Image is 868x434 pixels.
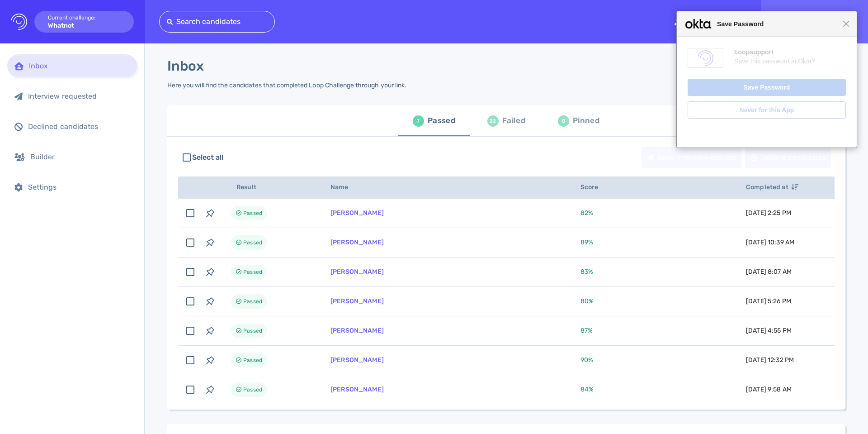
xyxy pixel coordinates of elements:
[167,81,406,89] div: Here you will find the candidates that completed Loop Challenge through your link.
[745,147,830,168] div: Decline candidates
[580,356,593,364] span: 90 %
[698,50,713,66] img: zQ+Aw0AAAAGSURBVAMAwGHsesshAL0AAAAASUVORK5CYII=
[243,296,262,307] span: Passed
[558,115,569,127] div: 0
[688,101,846,119] button: Never for this App
[746,356,794,364] span: [DATE] 12:32 PM
[746,238,794,246] span: [DATE] 10:39 AM
[745,147,831,168] button: Decline candidates
[30,153,130,161] div: Builder
[192,152,224,163] span: Select all
[580,386,594,393] span: 84 %
[428,114,455,128] div: Passed
[580,327,593,334] span: 87 %
[580,297,594,305] span: 80 %
[580,183,609,191] span: Score
[487,115,499,127] div: 22
[243,237,262,248] span: Passed
[330,209,384,217] a: [PERSON_NAME]
[573,114,599,128] div: Pinned
[330,386,384,393] a: [PERSON_NAME]
[688,79,846,96] button: Save Password
[413,115,424,127] div: 7
[330,238,384,246] a: [PERSON_NAME]
[243,384,262,395] span: Passed
[580,268,593,276] span: 83 %
[330,356,384,364] a: [PERSON_NAME]
[734,48,846,56] div: Loopsupport
[746,268,792,276] span: [DATE] 8:07 AM
[642,147,741,168] div: Send interview request
[243,208,262,219] span: Passed
[243,325,262,336] span: Passed
[642,147,741,168] button: Send interview request
[28,183,130,191] div: Settings
[220,176,320,199] th: Result
[746,297,791,305] span: [DATE] 5:26 PM
[29,62,130,70] div: Inbox
[167,58,204,74] h1: Inbox
[712,19,843,29] span: Save Password
[330,297,384,305] a: [PERSON_NAME]
[28,122,130,131] div: Declined candidates
[330,327,384,334] a: [PERSON_NAME]
[746,209,791,217] span: [DATE] 2:25 PM
[243,355,262,366] span: Passed
[746,327,792,334] span: [DATE] 4:55 PM
[580,209,593,217] span: 82 %
[243,267,262,277] span: Passed
[580,238,593,246] span: 89 %
[502,114,525,128] div: Failed
[330,183,359,191] span: Name
[843,20,849,27] span: Close
[734,57,846,65] div: Save this password in Okta?
[746,183,798,191] span: Completed at
[746,386,792,393] span: [DATE] 9:58 AM
[330,268,384,276] a: [PERSON_NAME]
[28,92,130,100] div: Interview requested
